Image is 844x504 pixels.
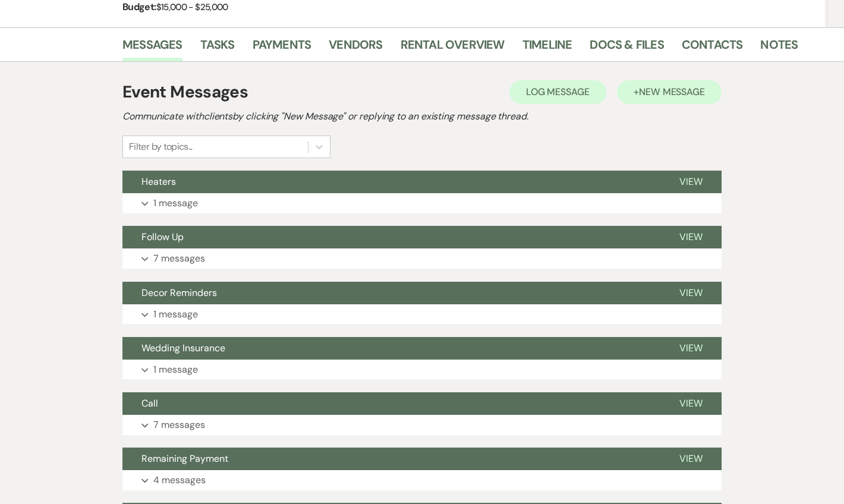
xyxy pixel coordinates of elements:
span: Decor Reminders [141,286,217,299]
button: Follow Up [122,226,660,248]
span: View [679,342,703,354]
div: Filter by topics... [129,140,193,154]
button: Remaining Payment [122,448,660,470]
button: 4 messages [122,470,722,490]
button: 1 message [122,360,722,380]
button: Call [122,392,660,415]
span: View [679,231,703,243]
button: View [660,226,722,248]
p: 1 message [153,307,198,322]
a: Messages [122,35,182,61]
a: Docs & Files [590,35,663,61]
a: Timeline [522,35,572,61]
button: +New Message [617,80,722,104]
span: $15,000 - $25,000 [156,1,228,13]
a: Notes [760,35,798,61]
p: 7 messages [153,251,205,266]
button: 1 message [122,304,722,325]
button: 7 messages [122,248,722,269]
p: 7 messages [153,417,205,433]
h1: Event Messages [122,80,248,105]
button: Wedding Insurance [122,337,660,360]
button: View [660,392,722,415]
a: Rental Overview [401,35,505,61]
button: 1 message [122,193,722,213]
button: Decor Reminders [122,282,660,304]
a: Payments [253,35,311,61]
p: 1 message [153,362,198,377]
span: View [679,286,703,299]
span: Wedding Insurance [141,342,225,354]
span: Remaining Payment [141,452,228,465]
h2: Communicate with clients by clicking "New Message" or replying to an existing message thread. [122,109,722,124]
span: View [679,452,703,465]
a: Vendors [329,35,382,61]
span: Heaters [141,175,176,188]
span: New Message [639,86,705,98]
button: Log Message [509,80,606,104]
span: View [679,397,703,409]
span: View [679,175,703,188]
a: Tasks [200,35,235,61]
span: Log Message [526,86,590,98]
a: Contacts [682,35,743,61]
button: View [660,448,722,470]
button: Heaters [122,171,660,193]
span: Call [141,397,158,409]
button: View [660,171,722,193]
button: 7 messages [122,415,722,435]
button: View [660,337,722,360]
span: Follow Up [141,231,184,243]
p: 4 messages [153,472,206,488]
span: Budget: [122,1,156,13]
p: 1 message [153,196,198,211]
button: View [660,282,722,304]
